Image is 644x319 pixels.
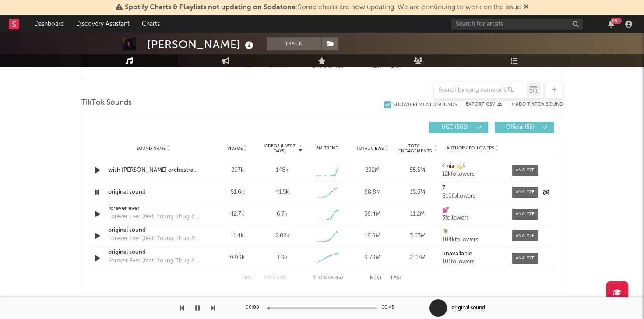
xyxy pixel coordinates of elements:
[524,4,529,11] span: Dismiss
[275,232,289,241] div: 2.02k
[611,18,622,24] div: 99 +
[70,15,136,33] a: Discovery Assistant
[267,37,321,50] button: Track
[356,146,384,151] span: Total Views
[217,210,258,219] div: 42.7k
[429,122,488,133] button: UGC(802)
[108,248,200,257] a: original sound
[397,254,438,262] div: 2.07M
[262,143,297,154] span: Videos (last 7 days)
[317,65,322,69] span: to
[442,251,472,257] strong: unavailable
[304,273,352,284] div: 1 5 857
[442,259,503,265] div: 101 followers
[442,207,503,213] a: 💕
[381,303,399,313] div: 00:45
[442,251,503,257] a: unavailable
[502,102,563,107] button: + Add TikTok Sound
[317,276,322,280] span: to
[442,229,503,235] a: 🧚‍♀️
[511,102,563,107] button: + Add TikTok Sound
[442,229,449,235] strong: 🧚‍♀️
[147,37,256,52] div: [PERSON_NAME]
[137,146,166,151] span: Sound Name
[442,207,449,213] strong: 💕
[442,185,445,191] strong: 7
[217,188,258,197] div: 51.6k
[217,166,258,175] div: 207k
[108,257,200,266] div: Forever Ever (feat. Young Thug & [PERSON_NAME])
[264,276,287,280] button: Previous
[108,188,200,197] a: original sound
[276,166,289,175] div: 148k
[277,254,288,262] div: 1.9k
[352,254,393,262] div: 9.79M
[136,15,166,33] a: Charts
[370,276,382,280] button: Next
[466,102,502,107] button: Export CSV
[435,125,475,130] span: UGC ( 802 )
[328,276,334,280] span: of
[81,98,132,108] span: TikTok Sounds
[451,19,583,30] input: Search for artists
[352,166,393,175] div: 292M
[125,4,296,11] span: Spotify Charts & Playlists not updating on Sodatone
[495,122,554,133] button: Official(55)
[397,232,438,241] div: 3.03M
[108,213,200,221] div: Forever Ever (feat. Young Thug & [PERSON_NAME])
[352,188,393,197] div: 68.8M
[447,145,494,151] span: Author / Followers
[442,163,466,169] strong: ⧼ nia 💫⧽
[328,65,333,69] span: of
[108,234,200,243] div: Forever Ever (feat. Young Thug & [PERSON_NAME])
[434,87,527,94] input: Search by song name or URL
[352,210,393,219] div: 56.4M
[227,146,243,151] span: Videos
[352,232,393,241] div: 16.9M
[28,15,70,33] a: Dashboard
[307,145,348,152] div: 6M Trend
[397,188,438,197] div: 15.3M
[108,166,200,175] a: wish [PERSON_NAME] orchestra version ON YT
[108,204,200,213] a: forever ever
[442,215,503,221] div: 3 followers
[391,276,402,280] button: Last
[451,304,485,312] div: original sound
[442,171,503,177] div: 12k followers
[500,125,541,130] span: Official ( 55 )
[442,237,503,243] div: 104k followers
[217,232,258,241] div: 11.4k
[242,276,255,280] button: First
[442,193,503,199] div: 810 followers
[125,4,521,11] span: : Some charts are now updating. We are continuing to work on the issue
[246,303,263,313] div: 00:00
[608,21,614,28] button: 99+
[442,185,503,191] a: 7
[397,166,438,175] div: 55.5M
[397,210,438,219] div: 11.2M
[277,210,288,219] div: 6.7k
[217,254,258,262] div: 9.99k
[393,102,457,108] div: Show 18 Removed Sounds
[397,143,433,154] span: Total Engagements
[108,226,200,235] a: original sound
[442,163,503,170] a: ⧼ nia 💫⧽
[275,188,289,197] div: 41.5k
